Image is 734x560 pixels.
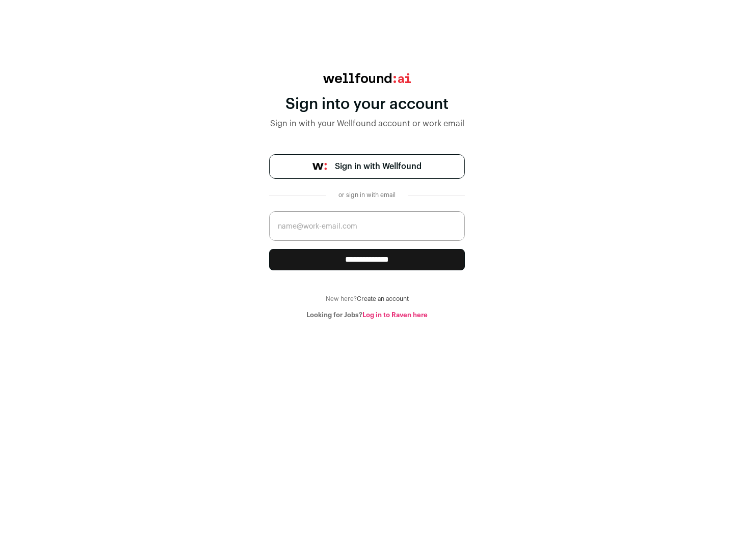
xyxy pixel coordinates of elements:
[334,191,400,199] div: or sign in with email
[269,154,465,179] a: Sign in with Wellfound
[362,312,428,318] a: Log in to Raven here
[269,295,465,303] div: New here?
[269,311,465,319] div: Looking for Jobs?
[312,163,327,170] img: wellfound-symbol-flush-black-fb3c872781a75f747ccb3a119075da62bfe97bd399995f84a933054e44a575c4.png
[323,73,411,83] img: wellfound:ai
[269,95,465,114] div: Sign into your account
[357,296,409,302] a: Create an account
[269,211,465,241] input: name@work-email.com
[269,118,465,130] div: Sign in with your Wellfound account or work email
[335,160,422,173] span: Sign in with Wellfound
